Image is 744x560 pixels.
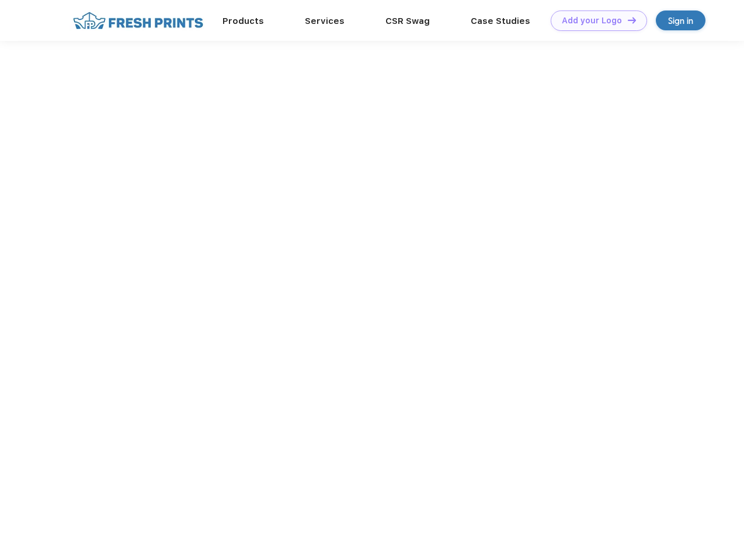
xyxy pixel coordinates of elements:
img: fo%20logo%202.webp [69,10,207,31]
div: Sign in [668,14,693,27]
div: Add your Logo [562,16,622,26]
a: Sign in [656,10,705,30]
a: Services [305,16,345,26]
a: CSR Swag [385,16,430,26]
a: Products [222,16,264,26]
img: DT [628,17,636,23]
